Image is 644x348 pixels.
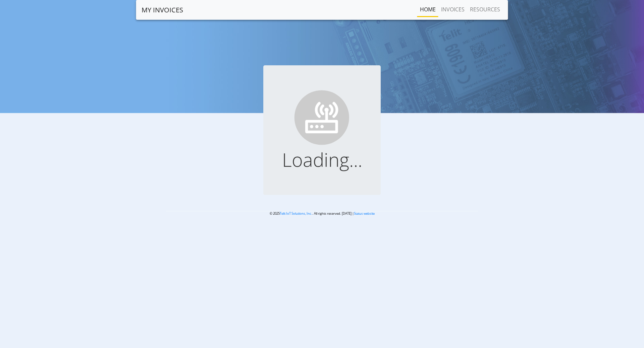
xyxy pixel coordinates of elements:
[280,211,312,216] a: Telit IoT Solutions, Inc.
[142,3,183,17] a: MY INVOICES
[438,3,467,16] a: INVOICES
[291,87,353,148] img: ...
[354,211,375,216] a: Status website
[166,211,478,216] p: © 2025 . All rights reserved. [DATE] |
[274,148,370,171] h1: Loading...
[417,3,438,16] a: Home
[467,3,503,16] a: RESOURCES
